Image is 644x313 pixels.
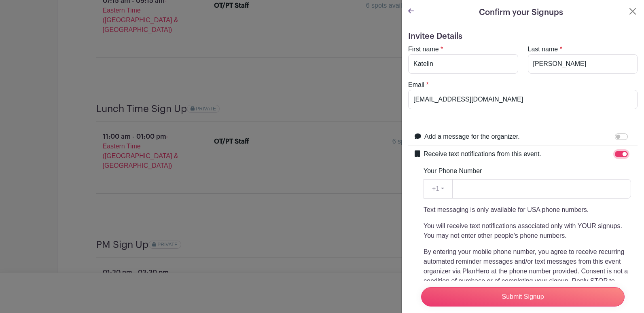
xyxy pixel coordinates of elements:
[408,80,424,90] label: Email
[424,132,520,142] label: Add a message for the organizer.
[424,247,631,305] p: By entering your mobile phone number, you agree to receive recurring automated reminder messages ...
[424,221,631,241] p: You will receive text notifications associated only with YOUR signups. You may not enter other pe...
[628,6,638,16] button: Close
[424,179,453,199] button: +1
[424,166,482,176] label: Your Phone Number
[408,44,439,54] label: First name
[421,287,625,307] input: Submit Signup
[479,6,563,19] h5: Confirm your Signups
[408,32,638,41] h5: Invitee Details
[424,149,541,159] label: Receive text notifications from this event.
[424,205,631,215] p: Text messaging is only available for USA phone numbers.
[528,44,558,54] label: Last name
